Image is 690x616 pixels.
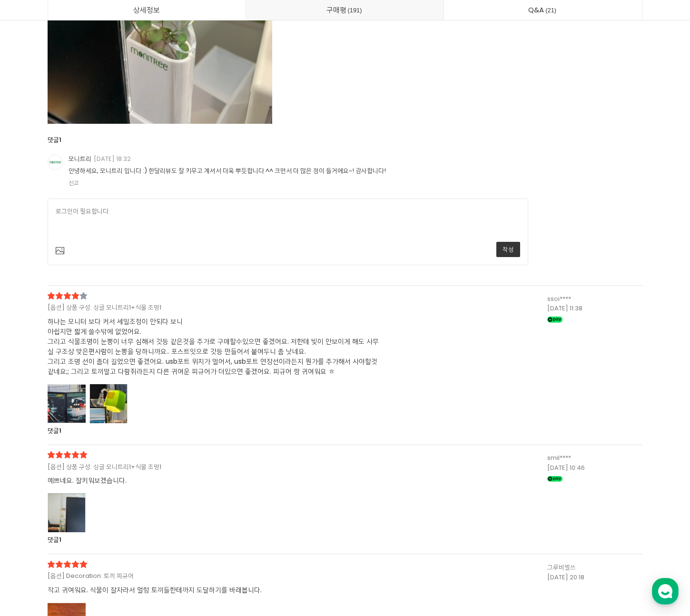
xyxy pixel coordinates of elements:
span: [옵션] Decoration: 토끼 피규어 [48,571,357,581]
strong: 댓글 [48,135,59,144]
span: [옵션] 상품 구성: 싱글 모니트리1+식물 조명1 [48,462,357,472]
span: [옵션] 상품 구성: 싱글 모니트리1+식물 조명1 [48,303,357,313]
a: 대화 [63,302,123,326]
div: 모니트리 [69,155,131,163]
span: 예쁘네요. 잘키워보겠습니다. [48,476,127,485]
a: 신고 [69,179,79,187]
a: 작성 [496,242,520,257]
span: 하나는 모니터 보다 커서 세밀조정이 안되다 보니 아쉽지만 짧게 쓸수밖에 없었어요. 그리고 식물조명이 눈뽕이 너무 심해서 갓등 같은것을 추가로 구매할수있으면 좋겠어요. 저한테 ... [48,317,379,376]
span: 1 [59,426,61,435]
div: [DATE] 11:38 [547,304,642,314]
div: [DATE] 10:46 [547,463,642,473]
img: 1769846f9046d.jpg [48,155,63,170]
span: 작고 귀여워요. 식물이 잘자라서 얼렁 토끼들한테까지 도달하기를 바래봅니다. [48,585,381,595]
span: 191 [346,5,364,15]
div: 그루비벌쓰 [547,563,642,573]
img: npay_icon_32.png [547,476,562,482]
span: 21 [544,5,558,15]
div: [DATE] 20:18 [547,573,642,583]
div: 안녕하세요, 모니트리 입니다 :) 한달리뷰도 잘 키우고 계셔서 더욱 뿌듯합니다 ^^ 크면서 더 많은 정이 들거에요~! 감사합니다! [69,167,528,175]
a: 설정 [123,302,183,326]
span: [DATE] 18:32 [94,154,131,163]
span: 설정 [147,316,158,324]
a: 홈 [3,302,63,326]
strong: 댓글 [48,426,59,435]
span: 1 [59,135,61,144]
img: npay_icon_32.png [547,317,562,323]
strong: 댓글 [48,535,59,544]
span: 1 [59,535,61,544]
span: 홈 [30,316,36,324]
span: 대화 [87,317,99,324]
